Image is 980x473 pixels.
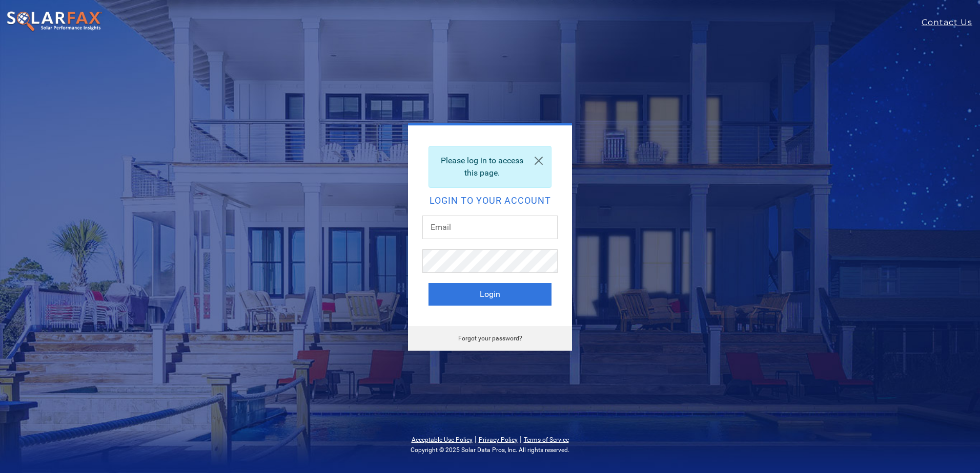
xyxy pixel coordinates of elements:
[412,436,473,443] a: Acceptable Use Policy
[428,196,552,205] h2: Login to your account
[922,16,980,29] a: Contact Us
[6,11,103,32] img: SolarFax
[428,283,552,306] button: Login
[458,335,522,342] a: Forgot your password?
[475,434,477,444] span: |
[526,146,551,175] a: Close
[479,436,518,443] a: Privacy Policy
[428,146,552,188] div: Please log in to access this page.
[520,434,522,444] span: |
[422,216,558,239] input: Email
[524,436,569,443] a: Terms of Service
